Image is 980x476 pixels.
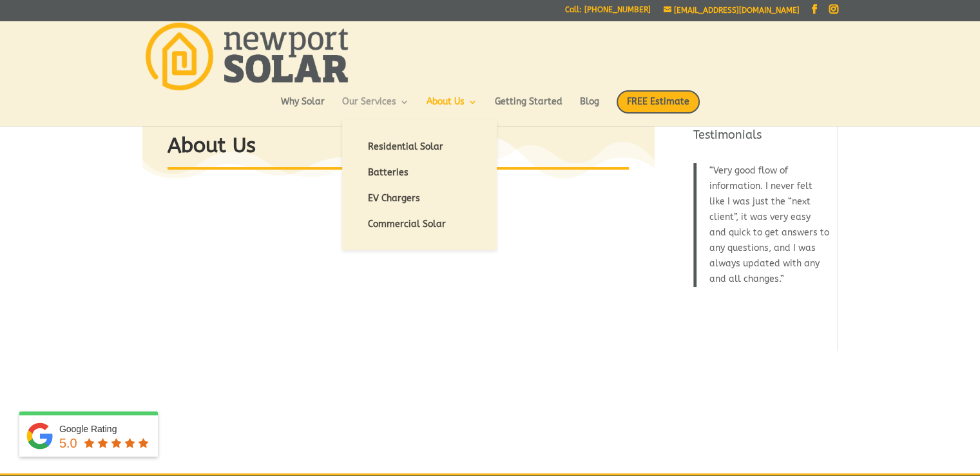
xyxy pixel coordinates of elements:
[355,186,484,212] a: EV Chargers
[565,6,651,19] a: Call: [PHONE_NUMBER]
[617,90,700,114] span: FREE Estimate
[693,163,830,287] blockquote: Very good flow of information. I never felt like I was just the “next client”, it was very easy a...
[427,97,477,119] a: About Us
[495,97,562,119] a: Getting Started
[664,6,800,15] a: [EMAIL_ADDRESS][DOMAIN_NAME]
[342,97,409,119] a: Our Services
[146,23,348,90] img: Newport Solar | Solar Energy Optimized.
[355,160,484,186] a: Batteries
[59,422,151,435] div: Google Rating
[59,436,77,450] span: 5.0
[355,212,484,237] a: Commercial Solar
[580,97,599,119] a: Blog
[281,97,325,119] a: Why Solar
[355,134,484,160] a: Residential Solar
[693,127,829,150] h4: Testimonials
[168,134,256,157] strong: About Us
[617,90,700,126] a: FREE Estimate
